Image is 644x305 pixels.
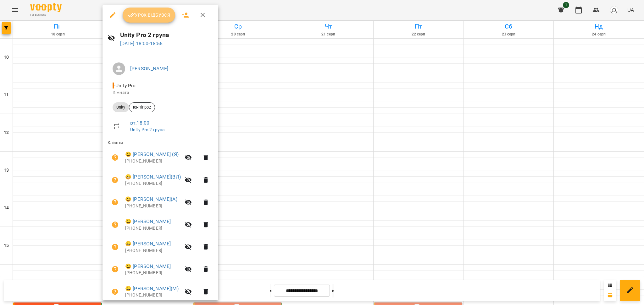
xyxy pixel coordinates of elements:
button: Візит ще не сплачено. Додати оплату? [108,150,123,165]
span: Unity [113,104,129,110]
button: Візит ще не сплачено. Додати оплату? [108,195,123,210]
p: [PHONE_NUMBER] [125,158,181,164]
div: юнітіпро2 [129,102,155,112]
p: [PHONE_NUMBER] [125,270,181,276]
h6: Unity Pro 2 група [120,30,214,40]
p: [PHONE_NUMBER] [125,203,181,209]
a: [PERSON_NAME] [130,66,168,72]
span: - Unity Pro [113,83,137,88]
span: юнітіпро2 [129,104,155,110]
a: 😀 [PERSON_NAME](А) [125,195,177,203]
a: 😀 [PERSON_NAME] [125,263,171,270]
p: Кімната [113,89,208,96]
a: 😀 [PERSON_NAME] (Я) [125,151,179,158]
button: Візит ще не сплачено. Додати оплату? [108,284,123,299]
a: 😀 [PERSON_NAME](ВЛ) [125,173,181,181]
a: 😀 [PERSON_NAME](М) [125,285,179,292]
p: [PHONE_NUMBER] [125,248,181,254]
a: вт , 18:00 [130,120,149,126]
p: [PHONE_NUMBER] [125,180,181,187]
button: Візит ще не сплачено. Додати оплату? [108,262,123,277]
button: Візит ще не сплачено. Додати оплату? [108,239,123,254]
p: [PHONE_NUMBER] [125,292,181,298]
span: Урок відбувся [128,11,170,19]
button: Урок відбувся [123,8,175,23]
a: Unity Pro 2 група [130,127,165,132]
a: 😀 [PERSON_NAME] [125,240,171,248]
a: [DATE] 18:00-18:55 [120,40,163,46]
button: Візит ще не сплачено. Додати оплату? [108,173,123,188]
a: 😀 [PERSON_NAME] [125,218,171,225]
button: Візит ще не сплачено. Додати оплату? [108,217,123,232]
p: [PHONE_NUMBER] [125,225,181,232]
